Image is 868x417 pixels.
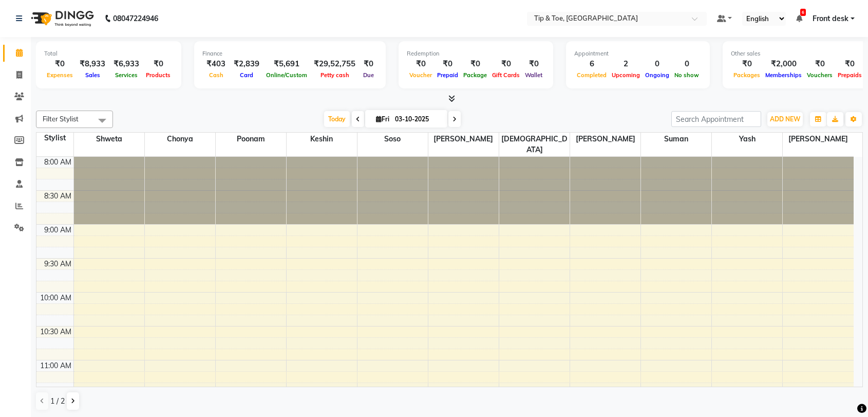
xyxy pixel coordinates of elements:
span: Cash [206,71,226,79]
div: 8:30 AM [42,191,73,202]
div: ₹403 [202,58,230,70]
span: Services [112,71,140,79]
span: Front desk [813,13,848,24]
span: Expenses [44,71,76,79]
span: shweta [74,133,144,146]
span: [DEMOGRAPHIC_DATA] [499,133,570,156]
span: Sales [83,71,103,79]
span: Yash [712,133,782,146]
div: Stylist [36,133,73,143]
div: 10:00 AM [38,293,73,303]
span: Suman [641,133,711,146]
span: ADD NEW [770,115,800,123]
span: Prepaid [435,71,461,79]
div: Appointment [574,49,702,58]
div: 11:00 AM [38,360,73,371]
div: ₹0 [835,58,864,70]
span: Filter Stylist [43,115,79,123]
div: 9:00 AM [42,225,73,235]
div: Total [44,49,173,58]
span: [PERSON_NAME] [570,133,640,146]
span: Keshin [287,133,357,146]
span: poonam [216,133,286,146]
span: Completed [574,71,609,79]
span: [PERSON_NAME] [783,133,854,146]
div: 2 [609,58,643,70]
span: soso [357,133,428,146]
span: Package [461,71,489,79]
div: 8:00 AM [42,157,73,168]
span: Online/Custom [263,71,310,79]
button: ADD NEW [767,112,803,126]
span: [PERSON_NAME] [428,133,499,146]
div: 10:30 AM [38,327,73,337]
div: ₹2,000 [763,58,804,70]
span: Packages [731,71,763,79]
input: Search Appointment [671,111,761,127]
span: Upcoming [609,71,643,79]
div: ₹5,691 [263,58,310,70]
span: Fri [373,115,392,123]
span: 1 / 2 [50,396,65,407]
img: logo [26,4,97,33]
div: 0 [643,58,672,70]
span: Chonya [145,133,215,146]
div: ₹0 [489,58,522,70]
span: Gift Cards [489,71,522,79]
span: Due [361,71,376,79]
span: No show [672,71,702,79]
b: 08047224946 [113,4,158,33]
span: Prepaids [835,71,864,79]
span: Products [143,71,173,79]
div: ₹0 [360,58,378,70]
div: ₹6,933 [109,58,143,70]
span: Wallet [522,71,545,79]
div: ₹8,933 [76,58,109,70]
div: ₹0 [461,58,489,70]
div: ₹0 [143,58,173,70]
span: 6 [800,9,806,16]
span: Ongoing [643,71,672,79]
div: ₹0 [435,58,461,70]
div: 6 [574,58,609,70]
a: 6 [796,14,802,23]
span: Petty cash [318,71,352,79]
div: Finance [202,49,378,58]
div: ₹0 [44,58,76,70]
div: ₹0 [731,58,763,70]
div: ₹0 [407,58,435,70]
input: 2025-10-03 [392,112,443,127]
span: Memberships [763,71,804,79]
div: Redemption [407,49,545,58]
span: Card [237,71,256,79]
div: ₹2,839 [230,58,263,70]
div: 9:30 AM [42,259,73,269]
span: Vouchers [804,71,835,79]
div: ₹0 [804,58,835,70]
span: Voucher [407,71,435,79]
div: ₹0 [522,58,545,70]
div: ₹29,52,755 [310,58,360,70]
span: Today [324,111,350,127]
div: 0 [672,58,702,70]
